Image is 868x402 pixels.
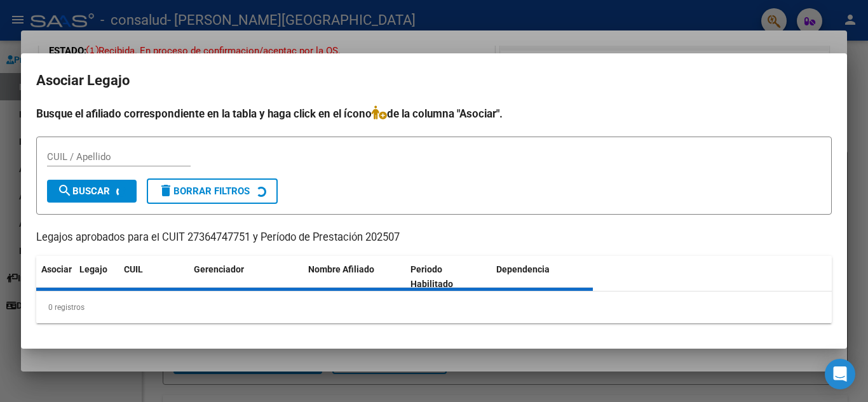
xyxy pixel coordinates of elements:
datatable-header-cell: Periodo Habilitado [405,256,491,298]
mat-icon: search [57,183,72,198]
span: Borrar Filtros [158,185,250,197]
datatable-header-cell: Dependencia [491,256,593,298]
div: 0 registros [36,291,832,323]
span: Gerenciador [194,264,244,274]
mat-icon: delete [158,183,173,198]
datatable-header-cell: Gerenciador [189,256,303,298]
span: Nombre Afiliado [308,264,374,274]
p: Legajos aprobados para el CUIT 27364747751 y Período de Prestación 202507 [36,230,832,246]
span: Asociar [41,264,72,274]
span: Periodo Habilitado [410,264,453,289]
datatable-header-cell: CUIL [119,256,189,298]
span: Dependencia [496,264,550,274]
span: Legajo [79,264,107,274]
datatable-header-cell: Legajo [74,256,119,298]
button: Buscar [47,180,137,203]
button: Borrar Filtros [147,178,278,204]
span: CUIL [124,264,143,274]
div: Open Intercom Messenger [825,359,855,389]
datatable-header-cell: Nombre Afiliado [303,256,405,298]
span: Buscar [57,185,110,197]
h2: Asociar Legajo [36,69,832,93]
h4: Busque el afiliado correspondiente en la tabla y haga click en el ícono de la columna "Asociar". [36,105,832,122]
datatable-header-cell: Asociar [36,256,74,298]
